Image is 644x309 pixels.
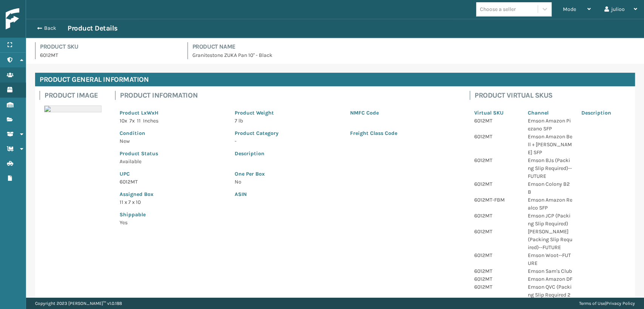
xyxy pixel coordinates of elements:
p: Emson BJs (Packing Slip Required)--FUTURE [528,156,572,180]
p: 6012MT [474,251,519,259]
p: Emson JCP (Packing Slip Required) [528,212,572,228]
p: 6012MT [40,51,178,59]
a: Privacy Policy [606,301,635,306]
p: Virtual SKU [474,109,519,117]
h4: Product SKU [40,42,178,51]
p: Emson Colony B2B [528,180,572,196]
p: 6012MT [474,180,519,188]
p: 6012MT [474,117,519,125]
p: Yes [120,219,226,226]
p: ASIN [235,190,456,198]
h4: Product Image [45,91,106,100]
p: Emson Amazon DF [528,275,572,283]
p: Assigned Box [120,190,226,198]
span: 7 x [129,118,135,124]
p: Freight Class Code [350,129,456,137]
p: Channel [528,109,572,117]
p: Emson Amazon Bell + [PERSON_NAME] SFP [528,133,572,156]
p: Product Weight [235,109,341,117]
img: logo [6,8,74,30]
p: NMFC Code [350,109,456,117]
p: Granitestone ZUKA Pan 10" - Black [192,51,635,59]
p: 6012MT-FBM [474,196,519,204]
div: Choose a seller [480,5,516,13]
span: Mode [563,6,576,12]
p: Condition [120,129,226,137]
span: 10 x [120,118,127,124]
p: 6012MT [474,133,519,141]
span: 11 [137,118,141,124]
span: 7 lb [235,118,243,124]
p: Emson QVC (Packing Slip Required 2 Pages)--FUTURE [528,283,572,307]
p: Shippable [120,211,226,219]
h4: Product Virtual SKUs [475,91,630,100]
p: 6012MT [474,283,519,291]
p: Copyright 2023 [PERSON_NAME]™ v 1.0.188 [35,298,122,309]
a: Terms of Use [579,301,605,306]
p: UPC [120,170,226,178]
p: Product Category [235,129,341,137]
p: New [120,137,226,145]
button: Back [33,25,68,32]
h4: Product Information [120,91,461,100]
p: Product LxWxH [120,109,226,117]
h4: Product Name [192,42,635,51]
p: Emson Sam's Club [528,267,572,275]
p: 6012MT [474,275,519,283]
p: 6012MT [474,228,519,236]
p: No [235,178,456,186]
p: [PERSON_NAME] (Packing Slip Required)--FUTURE [528,228,572,251]
p: Description [581,109,626,117]
p: Emson Amazon Piezano SFP [528,117,572,133]
p: 11 x 7 x 10 [120,198,226,206]
p: One Per Box [235,170,456,178]
span: Inches [143,118,158,124]
p: - [235,137,341,145]
p: 6012MT [120,178,226,186]
p: 6012MT [474,156,519,164]
p: 6012MT [474,267,519,275]
div: | [579,298,635,309]
p: Emson Woot--FUTURE [528,251,572,267]
p: 6012MT [474,212,519,220]
p: Product Status [120,150,226,158]
h4: Product General Information [35,73,635,86]
p: Available [120,158,226,165]
p: Emson Amazon Realco SFP [528,196,572,212]
h3: Product Details [68,24,118,33]
img: 51104088640_40f294f443_o-scaled-700x700.jpg [44,106,101,112]
p: Description [235,150,456,158]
